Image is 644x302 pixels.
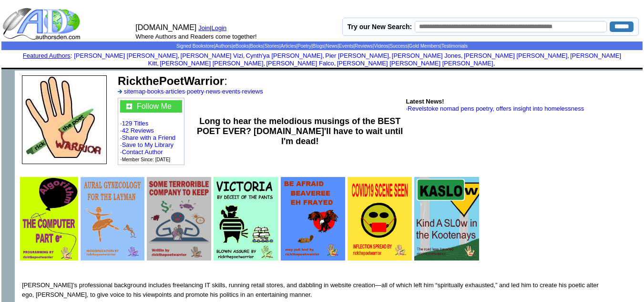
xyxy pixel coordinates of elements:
a: [PERSON_NAME] [PERSON_NAME] [464,52,567,59]
span: | | | | | | | | | | | | | | [176,43,468,49]
a: 129 Titles [122,120,149,127]
a: [PERSON_NAME] Kitt [148,52,621,67]
a: Books [250,43,264,49]
a: news [206,88,220,95]
img: shim.gif [1,71,15,84]
font: Where Authors and Readers come together! [135,33,256,40]
a: Follow Me [137,102,172,110]
font: i [336,61,337,66]
font: | [210,24,230,31]
a: poetry [187,88,204,95]
a: Events [339,43,354,49]
a: [PERSON_NAME] Falco [266,60,334,67]
a: Stories [265,43,279,49]
a: Reviews [355,43,373,49]
img: shim.gif [279,219,280,219]
font: · [406,105,584,112]
a: Gold Members [409,43,440,49]
img: gc.jpg [126,104,132,109]
b: RickthePoetWarrior [118,74,224,87]
img: 78430.jpg [414,177,479,260]
font: · · · · · · [118,88,263,95]
a: Login [212,24,227,31]
img: shim.gif [145,219,146,219]
a: News [326,43,337,49]
a: [PERSON_NAME] [PERSON_NAME] [74,52,177,59]
a: [PERSON_NAME] Jones [392,52,461,59]
font: i [495,61,496,66]
a: reviews [242,88,263,95]
a: Join [198,24,210,31]
a: [PERSON_NAME] Vizi [181,52,243,59]
font: i [265,61,266,66]
a: events [222,88,240,95]
font: i [324,53,325,59]
a: Articles [281,43,296,49]
a: [PERSON_NAME] [PERSON_NAME] [PERSON_NAME] [337,60,493,67]
img: a_336699.gif [118,90,122,94]
a: Featured Authors [23,52,71,59]
a: Share with a Friend [122,134,176,141]
a: Blogs [313,43,325,49]
a: Poetry [297,43,311,49]
font: i [159,61,160,66]
a: Cynth'ya [PERSON_NAME] [246,52,323,59]
img: shim.gif [480,219,480,219]
a: sitemap [124,88,146,95]
img: shim.gif [79,219,80,219]
a: Revelstoke nomad pens poetry, offers insight into homelessness [408,105,584,112]
a: Pier [PERSON_NAME] [325,52,389,59]
a: Success [389,43,408,49]
a: articles [165,88,185,95]
a: books [147,88,164,95]
img: 78432.jpg [214,177,278,260]
a: Contact Author [122,148,163,156]
a: Signed Bookstore [176,43,214,49]
a: [PERSON_NAME] [PERSON_NAME] [160,60,263,67]
img: shim.gif [321,68,323,69]
img: 78427.jpg [281,177,345,260]
font: i [391,53,392,59]
font: Member Since: [DATE] [122,157,171,162]
font: i [179,53,180,59]
font: : [118,74,227,87]
font: : [23,52,72,59]
img: 78434.jpg [147,177,211,260]
img: shim.gif [346,219,347,219]
span: [PERSON_NAME]’s professional background includes freelancing IT skills, running retail stores, an... [22,281,599,298]
font: , , , , , , , , , , [74,52,621,67]
font: i [245,53,245,59]
img: 78429.jpg [20,177,78,260]
a: Authors [215,43,231,49]
a: Testimonials [441,43,468,49]
label: Try our New Search: [348,23,412,31]
font: i [569,53,570,59]
font: [DOMAIN_NAME] [135,23,196,31]
b: Long to hear the melodious musings of the BEST POET EVER? [DOMAIN_NAME]'ll have to wait until I'm... [197,116,403,146]
b: Latest News! [406,98,444,105]
a: 42 Reviews [122,127,154,134]
img: 100375.jpg [22,75,107,164]
img: shim.gif [321,69,323,71]
img: 78428.jpg [348,177,412,260]
a: eBooks [233,43,249,49]
a: Save to My Library [122,141,174,148]
font: i [463,53,464,59]
img: 78420.jpg [81,177,144,260]
a: Videos [374,43,388,49]
img: logo_ad.gif [2,7,82,41]
font: · · · · · · [120,100,182,163]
